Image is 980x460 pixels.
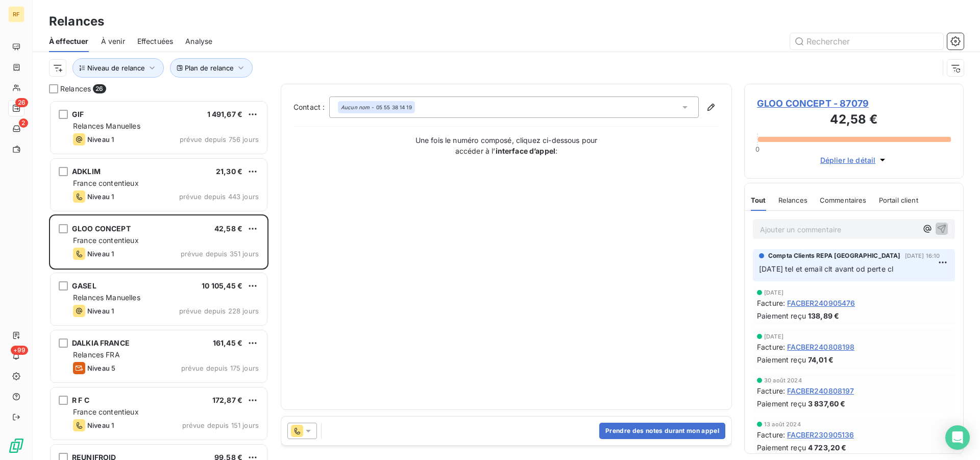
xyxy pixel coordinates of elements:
[73,236,139,245] span: France contentieux
[49,100,268,460] div: grid
[808,354,834,365] span: 74,01 €
[905,253,940,259] span: [DATE] 16:10
[185,36,212,46] span: Analyse
[751,196,766,204] span: Tout
[73,179,139,187] span: France contentieux
[787,342,854,352] span: FACBER240808198
[757,298,785,308] span: Facture :
[180,135,259,143] span: prévue depuis 756 jours
[8,438,24,454] img: Logo LeanPay
[212,396,242,404] span: 172,87 €
[213,338,242,347] span: 161,45 €
[808,442,847,453] span: 4 723,20 €
[87,250,114,258] span: Niveau 1
[72,110,84,118] span: GIF
[49,36,89,46] span: À effectuer
[179,307,259,315] span: prévue depuis 228 jours
[179,192,259,201] span: prévue depuis 443 jours
[216,167,242,176] span: 21,30 €
[202,281,242,290] span: 10 105,45 €
[820,155,876,165] span: Déplier le détail
[808,310,839,321] span: 138,89 €
[72,167,101,176] span: ADKLIM
[49,12,104,31] h3: Relances
[293,102,329,112] label: Contact :
[181,364,259,372] span: prévue depuis 175 jours
[87,307,114,315] span: Niveau 1
[341,104,412,111] div: - 05 55 38 14 19
[787,298,855,308] span: FACBER240905476
[404,135,608,156] p: Une fois le numéro composé, cliquez ci-dessous pour accéder à l’ :
[787,385,854,396] span: FACBER240808197
[757,398,806,409] span: Paiement reçu
[757,354,806,365] span: Paiement reçu
[757,442,806,453] span: Paiement reçu
[73,350,120,359] span: Relances FRA
[19,118,28,128] span: 2
[757,429,785,440] span: Facture :
[599,423,725,439] button: Prendre des notes durant mon appel
[764,377,802,383] span: 30 août 2024
[73,293,140,302] span: Relances Manuelles
[757,110,951,131] h3: 42,58 €
[778,196,807,204] span: Relances
[214,224,242,233] span: 42,58 €
[185,64,234,72] span: Plan de relance
[72,58,164,78] button: Niveau de relance
[181,250,259,258] span: prévue depuis 351 jours
[87,421,114,429] span: Niveau 1
[808,398,846,409] span: 3 837,60 €
[764,333,783,340] span: [DATE]
[73,122,140,130] span: Relances Manuelles
[182,421,259,429] span: prévue depuis 151 jours
[87,364,115,372] span: Niveau 5
[137,36,174,46] span: Effectuées
[757,342,785,352] span: Facture :
[60,84,91,94] span: Relances
[87,64,145,72] span: Niveau de relance
[93,84,106,93] span: 26
[207,110,243,118] span: 1 491,67 €
[8,120,24,137] a: 2
[15,98,28,107] span: 26
[72,396,89,404] span: R F C
[87,192,114,201] span: Niveau 1
[945,425,970,450] div: Open Intercom Messenger
[757,310,806,321] span: Paiement reçu
[11,346,28,355] span: +99
[755,145,759,153] span: 0
[73,407,139,416] span: France contentieux
[87,135,114,143] span: Niveau 1
[170,58,253,78] button: Plan de relance
[820,196,867,204] span: Commentaires
[759,264,893,273] span: [DATE] tel et email clt avant od perte cl
[879,196,918,204] span: Portail client
[72,224,131,233] span: GLOO CONCEPT
[8,6,24,22] div: RF
[764,421,801,427] span: 13 août 2024
[817,154,891,166] button: Déplier le détail
[72,281,96,290] span: GASEL
[764,289,783,296] span: [DATE]
[8,100,24,116] a: 26
[787,429,854,440] span: FACBER230905136
[496,147,556,155] strong: interface d’appel
[790,33,943,50] input: Rechercher
[768,251,901,260] span: Compta Clients REPA [GEOGRAPHIC_DATA]
[101,36,125,46] span: À venir
[341,104,370,111] em: Aucun nom
[757,385,785,396] span: Facture :
[757,96,951,110] span: GLOO CONCEPT - 87079
[72,338,130,347] span: DALKIA FRANCE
